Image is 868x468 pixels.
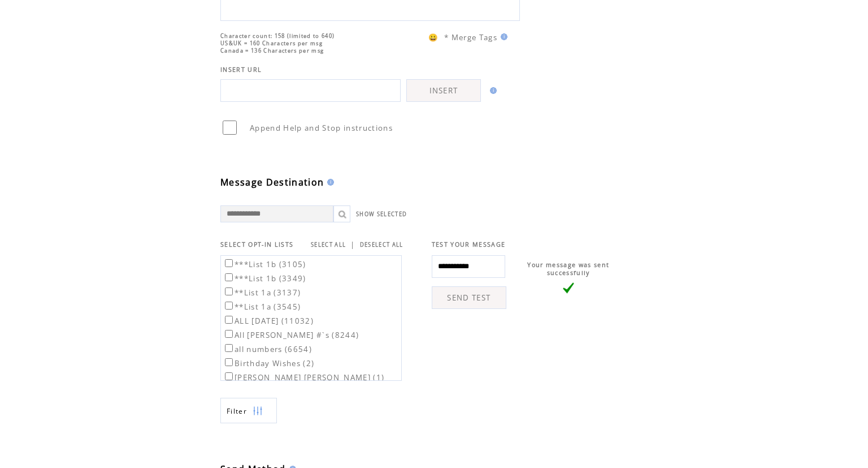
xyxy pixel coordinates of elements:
a: DESELECT ALL [360,241,403,248]
span: US&UK = 160 Characters per msg [220,40,323,47]
a: SEND TEST [432,286,506,309]
span: * Merge Tags [444,32,497,42]
span: Show filters [227,406,247,416]
input: [PERSON_NAME] [PERSON_NAME] (1) [225,372,233,380]
span: Your message was sent successfully [527,261,609,277]
span: Canada = 136 Characters per msg [220,47,324,54]
input: ***List 1b (3349) [225,273,233,281]
span: Append Help and Stop instructions [250,123,393,133]
img: help.gif [487,87,497,94]
label: **List 1a (3545) [223,302,301,312]
img: filters.png [253,398,263,424]
label: All [PERSON_NAME] #`s (8244) [223,330,359,340]
span: Character count: 158 (limited to 640) [220,32,335,40]
label: ALL [DATE] (11032) [223,316,314,326]
label: ***List 1b (3105) [223,259,306,269]
img: vLarge.png [563,282,574,294]
a: Filter [220,398,277,423]
span: Message Destination [220,176,324,188]
label: [PERSON_NAME] [PERSON_NAME] (1) [223,372,384,383]
input: **List 1a (3137) [225,287,233,295]
img: help.gif [497,33,507,40]
label: ***List 1b (3349) [223,273,306,284]
input: ALL [DATE] (11032) [225,316,233,324]
input: **List 1a (3545) [225,302,233,310]
label: **List 1a (3137) [223,287,301,298]
input: ***List 1b (3105) [225,259,233,267]
span: 😀 [428,32,439,42]
span: SELECT OPT-IN LISTS [220,241,293,248]
a: SHOW SELECTED [356,211,407,218]
span: | [350,239,355,250]
input: all numbers (6654) [225,344,233,352]
input: Birthday Wishes (2) [225,358,233,366]
a: INSERT [406,79,481,102]
label: all numbers (6654) [223,344,312,354]
span: TEST YOUR MESSAGE [432,241,506,248]
a: SELECT ALL [311,241,346,248]
label: Birthday Wishes (2) [223,358,314,368]
span: INSERT URL [220,66,262,74]
img: help.gif [324,179,334,186]
input: All [PERSON_NAME] #`s (8244) [225,330,233,338]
